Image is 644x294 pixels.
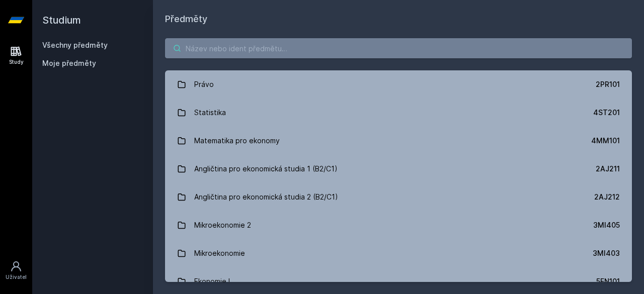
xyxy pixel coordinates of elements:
[165,183,632,211] a: Angličtina pro ekonomická studia 2 (B2/C1) 2AJ212
[194,74,214,94] div: Právo
[165,155,632,183] a: Angličtina pro ekonomická studia 1 (B2/C1) 2AJ211
[194,271,232,291] div: Ekonomie I.
[42,58,96,68] span: Moje předměty
[596,276,620,286] div: 5EN101
[6,273,27,281] div: Uživatel
[165,70,632,99] a: Právo 2PR101
[42,41,108,49] a: Všechny předměty
[9,58,24,66] div: Study
[194,159,338,179] div: Angličtina pro ekonomická studia 1 (B2/C1)
[165,38,632,58] input: Název nebo ident předmětu…
[194,103,226,123] div: Statistika
[165,211,632,239] a: Mikroekonomie 2 3MI405
[194,187,338,207] div: Angličtina pro ekonomická studia 2 (B2/C1)
[194,215,251,235] div: Mikroekonomie 2
[2,40,30,71] a: Study
[165,127,632,155] a: Matematika pro ekonomy 4MM101
[596,164,620,174] div: 2AJ211
[194,131,280,151] div: Matematika pro ekonomy
[165,12,632,26] h1: Předměty
[594,192,620,202] div: 2AJ212
[593,220,620,230] div: 3MI405
[165,239,632,267] a: Mikroekonomie 3MI403
[591,136,620,146] div: 4MM101
[596,79,620,89] div: 2PR101
[593,248,620,258] div: 3MI403
[165,99,632,127] a: Statistika 4ST201
[2,255,30,286] a: Uživatel
[194,243,245,263] div: Mikroekonomie
[593,108,620,118] div: 4ST201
